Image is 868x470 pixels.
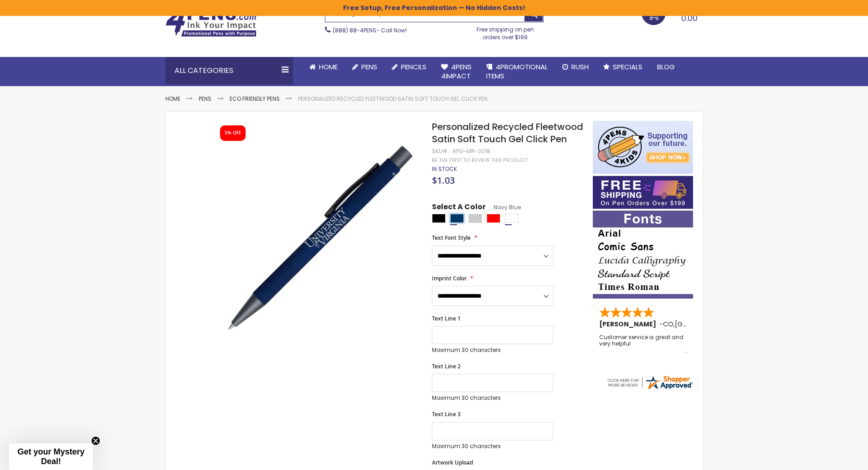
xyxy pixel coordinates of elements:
[432,234,471,242] span: Text Font Style
[432,120,583,145] span: Personalized Recycled Fleetwood Satin Soft Touch Gel Click Pen
[681,12,698,24] span: 0.00
[401,62,426,72] span: Pencils
[165,8,257,37] img: 4Pens Custom Pens and Promotional Products
[302,57,345,77] a: Home
[432,459,473,466] span: Artwork Upload
[432,346,553,354] p: Maximum 30 characters
[432,274,467,282] span: Imprint Color
[432,202,486,214] span: Select A Color
[593,211,693,299] img: font-personalization-examples
[467,22,544,41] div: Free shipping on pen orders over $199
[165,95,180,103] a: Home
[333,26,376,34] a: (888) 88-4PENS
[432,443,553,450] p: Maximum 30 characters
[441,62,472,81] span: 4Pens 4impact
[298,95,488,103] li: Personalized Recycled Fleetwood Satin Soft Touch Gel Click Pen
[486,62,548,81] span: 4PROMOTIONAL ITEMS
[657,62,675,72] span: Blog
[505,214,519,223] div: White
[486,203,521,211] span: Navy Blue
[613,62,642,72] span: Specials
[212,134,420,342] img: new-navy-main04pg-mr-2018-fleetwood-classic-satin-pen-main.jpg
[452,148,490,155] div: 4PG-MR-2018
[593,121,693,174] img: 4pens 4 kids
[606,385,693,393] a: 4pens.com certificate URL
[432,214,446,223] div: Black
[606,374,693,391] img: 4pens.com widget logo
[650,57,682,77] a: Blog
[165,57,293,84] div: All Categories
[434,57,479,87] a: 4Pens4impact
[91,436,100,445] button: Close teaser
[333,26,407,34] span: - Call Now!
[659,320,742,329] span: - ,
[555,57,596,77] a: Rush
[599,334,688,354] div: Customer service is great and very helpful
[432,362,461,370] span: Text Line 2
[432,165,457,173] span: In stock
[225,130,241,136] div: 5% OFF
[599,320,659,329] span: [PERSON_NAME]
[9,444,93,470] div: Get your Mystery Deal!Close teaser
[450,214,464,223] div: Navy Blue
[593,176,693,209] img: Free shipping on orders over $199
[345,57,385,77] a: Pens
[432,157,528,164] a: Be the first to review this product
[432,174,455,186] span: $1.03
[596,57,650,77] a: Specials
[432,165,457,173] div: Availability
[199,95,211,103] a: Pens
[487,214,500,223] div: Red
[675,320,742,329] span: [GEOGRAPHIC_DATA]
[17,447,84,466] span: Get your Mystery Deal!
[432,315,461,322] span: Text Line 1
[385,57,434,77] a: Pencils
[230,95,280,103] a: Eco Friendly Pens
[361,62,377,72] span: Pens
[432,410,461,418] span: Text Line 3
[571,62,589,72] span: Rush
[663,320,673,329] span: CO
[479,57,555,87] a: 4PROMOTIONALITEMS
[468,214,482,223] div: Grey Light
[432,147,449,155] strong: SKU
[432,394,553,402] p: Maximum 30 characters
[319,62,338,72] span: Home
